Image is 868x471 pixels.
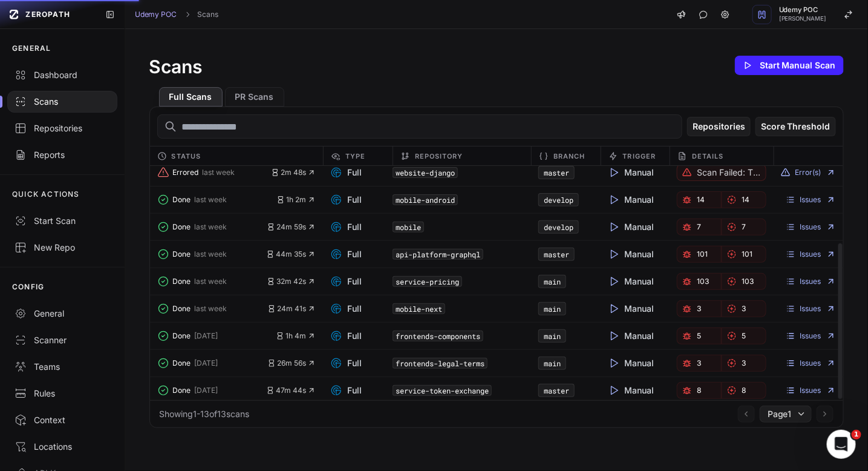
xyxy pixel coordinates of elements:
span: [PERSON_NAME] [779,16,827,22]
a: 7 [722,219,766,236]
span: Done [173,222,191,232]
button: 44m 35s [266,249,316,259]
a: ZEROPATH [5,5,96,24]
span: [DATE] [195,358,218,368]
span: 5 [742,331,746,341]
button: 103 [722,273,766,290]
button: 1h 2m [276,195,316,205]
a: 5 [722,328,766,344]
span: Manual [608,330,654,342]
a: 8 [677,382,722,399]
span: [DATE] [195,386,218,395]
a: master [544,249,569,259]
code: frontends-components [393,331,483,341]
span: Manual [608,166,654,179]
span: last week [195,222,227,232]
a: Scans [198,10,219,19]
a: Issues [786,358,836,368]
code: service-pricing [393,276,462,287]
a: 3 [677,355,722,372]
span: 3 [742,358,746,368]
button: Done [DATE] [157,328,276,344]
code: mobile [393,222,424,232]
span: last week [195,277,227,286]
span: last week [203,168,235,177]
span: 26m 56s [267,358,316,368]
div: Dashboard [15,69,110,81]
a: main [544,277,561,286]
nav: breadcrumb [135,10,219,19]
span: Manual [608,357,654,369]
div: Start Scan [15,215,110,227]
button: Done last week [157,300,268,317]
button: 3 [677,300,722,317]
span: Details [692,149,724,163]
button: Score Threshold [755,117,836,136]
iframe: Intercom live chat [827,430,856,459]
code: frontends-legal-terms [393,358,488,369]
button: PR Scans [225,87,284,107]
span: Manual [608,248,654,260]
button: Done last week [157,246,267,263]
span: Type [345,149,365,163]
button: 32m 42s [267,277,316,286]
svg: chevron right, [183,10,192,19]
a: 103 [677,273,722,290]
span: 8 [697,386,701,395]
a: Issues [786,386,836,395]
a: Issues [786,277,836,286]
a: 7 [677,219,722,236]
div: New Repo [15,242,110,254]
span: Done [173,249,191,259]
button: Start Manual Scan [735,56,844,75]
div: Context [15,414,110,426]
span: Manual [608,275,654,288]
span: 3 [742,304,746,314]
a: Issues [786,195,836,205]
h1: Scans [149,56,203,77]
span: Trigger [623,149,656,163]
div: Scanner [15,334,110,346]
span: 8 [742,386,746,395]
code: mobile-android [393,194,458,205]
div: Repositories [15,122,110,134]
a: Issues [786,331,836,341]
a: Issues [786,304,836,314]
button: Repositories [687,117,751,136]
span: Manual [608,221,654,233]
span: 7 [697,222,701,232]
a: 3 [722,300,766,317]
code: api-platform-graphql [393,249,483,260]
button: 47m 44s [266,386,316,395]
span: 3 [697,358,701,368]
a: Issues [786,222,836,232]
p: GENERAL [12,44,51,53]
button: Done last week [157,191,277,208]
button: 1h 4m [276,331,316,341]
code: website-django [393,167,458,178]
div: Locations [15,441,110,453]
span: Done [173,304,191,314]
span: Full [330,221,362,233]
a: master [544,168,569,177]
a: 14 [722,191,766,208]
a: develop [544,222,573,232]
span: last week [195,249,227,259]
span: Done [173,195,191,205]
p: CONFIG [12,282,44,292]
span: ZEROPATH [25,10,70,19]
span: 1 [852,430,861,440]
a: 5 [677,328,722,344]
div: Teams [15,361,110,373]
span: Udemy POC [779,7,827,13]
span: Full [330,330,362,342]
button: Done last week [157,219,267,236]
span: Errored [173,168,199,177]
